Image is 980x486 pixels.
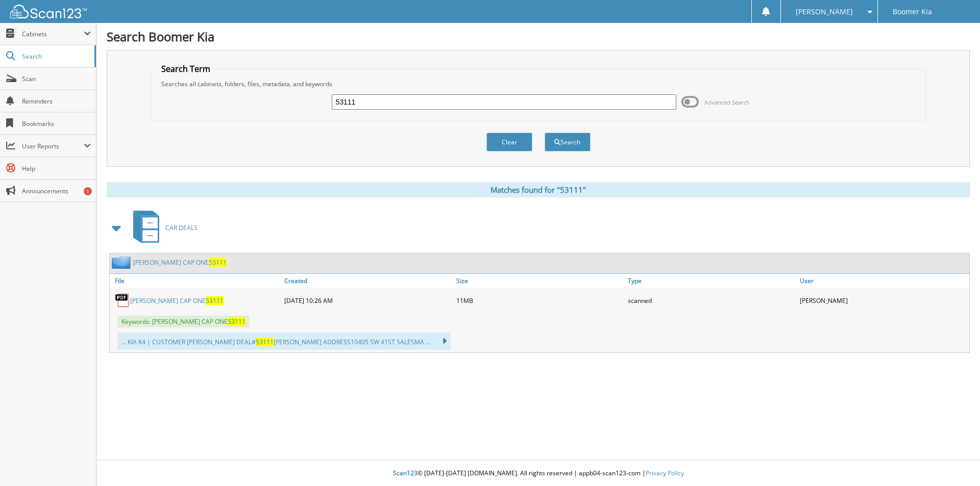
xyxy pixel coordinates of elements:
[117,316,250,327] span: Keywords: [PERSON_NAME] CAP ONE
[84,187,92,195] div: 1
[22,142,84,150] span: User Reports
[10,5,87,18] img: scan123-logo-white.svg
[110,274,282,288] a: File
[797,274,969,288] a: User
[625,274,797,288] a: Type
[22,74,91,83] span: Scan
[22,187,91,195] span: Announcements
[22,164,91,173] span: Help
[130,296,224,305] a: [PERSON_NAME] CAP ONE53111
[107,182,970,197] div: Matches found for "53111"
[133,258,227,267] a: [PERSON_NAME] CAP ONE53111
[282,274,454,288] a: Created
[22,119,91,128] span: Bookmarks
[646,469,684,477] a: Privacy Policy
[797,290,969,311] div: [PERSON_NAME]
[228,317,246,326] span: 53111
[454,274,626,288] a: Size
[545,133,591,151] button: Search
[156,63,215,74] legend: Search Term
[893,9,932,15] span: Boomer Kia
[454,290,626,311] div: 11MB
[796,9,853,15] span: [PERSON_NAME]
[22,97,91,106] span: Reminders
[115,293,130,308] img: PDF.png
[393,469,418,477] span: Scan123
[22,52,89,61] span: Search
[206,296,224,305] span: 53111
[625,290,797,311] div: scanned
[112,256,133,269] img: folder2.png
[256,338,274,346] span: 53111
[486,133,532,151] button: Clear
[282,290,454,311] div: [DATE] 10:26 AM
[165,223,198,232] span: CAR DEALS
[704,98,750,106] span: Advanced Search
[22,30,84,38] span: Cabinets
[156,80,921,88] div: Searches all cabinets, folders, files, metadata, and keywords
[96,461,980,486] div: © [DATE]-[DATE] [DOMAIN_NAME]. All rights reserved | appb04-scan123-com |
[107,28,970,45] h1: Search Boomer Kia
[209,258,227,267] span: 53111
[117,332,451,350] div: ... KIA K4 | CUSTOMER [PERSON_NAME] DEAL# [PERSON_NAME] ADDRESS10405 SW 41ST SALESMA ...
[127,208,198,248] a: CAR DEALS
